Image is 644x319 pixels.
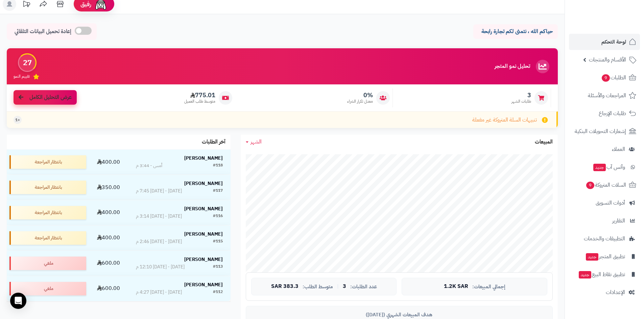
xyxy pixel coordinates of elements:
span: لوحة التحكم [601,37,626,47]
a: المراجعات والأسئلة [569,87,640,104]
a: إشعارات التحويلات البنكية [569,123,640,139]
span: جديد [579,271,591,278]
span: إجمالي المبيعات: [472,284,505,290]
a: الإعدادات [569,284,640,300]
span: طلبات الشهر [511,99,531,104]
strong: [PERSON_NAME] [184,180,223,187]
span: 1.2K SAR [444,284,468,290]
span: تطبيق نقاط البيع [578,270,625,279]
span: 3 [343,284,346,290]
span: السلات المتروكة [586,180,626,190]
span: 383.3 SAR [271,284,299,290]
span: الإعدادات [606,288,625,297]
span: إشعارات التحويلات البنكية [575,127,626,136]
td: 350.00 [89,175,128,200]
span: جديد [586,253,598,261]
a: تطبيق المتجرجديد [569,248,640,265]
td: 600.00 [89,276,128,301]
a: العملاء [569,141,640,157]
strong: [PERSON_NAME] [184,155,223,162]
span: +1 [15,117,20,123]
div: بانتظار المراجعة [9,181,86,194]
span: الأقسام والمنتجات [589,55,626,64]
a: السلات المتروكة9 [569,177,640,193]
span: 3 [511,91,531,99]
strong: [PERSON_NAME] [184,205,223,212]
img: logo-2.png [598,19,638,33]
h3: آخر الطلبات [202,139,225,145]
span: جديد [593,164,606,171]
span: متوسط الطلب: [303,284,333,290]
span: 9 [586,182,594,189]
div: هدف المبيعات الشهري ([DATE]) [251,311,547,318]
td: 400.00 [89,225,128,250]
div: #117 [213,188,223,194]
div: #116 [213,213,223,220]
td: 600.00 [89,251,128,276]
div: #115 [213,238,223,245]
a: أدوات التسويق [569,195,640,211]
div: #113 [213,264,223,270]
span: أدوات التسويق [596,198,625,208]
div: بانتظار المراجعة [9,206,86,219]
a: الشهر [246,138,262,146]
div: Open Intercom Messenger [10,293,26,309]
p: حياكم الله ، نتمنى لكم تجارة رابحة [478,28,553,35]
span: التقارير [612,216,625,225]
td: 400.00 [89,200,128,225]
div: [DATE] - [DATE] 2:46 م [136,238,182,245]
div: ملغي [9,282,86,295]
a: التقارير [569,213,640,229]
span: الطلبات [601,73,626,82]
a: التطبيقات والخدمات [569,231,640,247]
div: #112 [213,289,223,296]
div: أمس - 3:44 م [136,162,162,169]
a: وآتس آبجديد [569,159,640,175]
span: 0% [347,91,373,99]
span: الشهر [251,138,262,146]
span: العملاء [612,144,625,154]
span: طلبات الإرجاع [599,109,626,118]
span: تطبيق المتجر [585,252,625,261]
strong: [PERSON_NAME] [184,281,223,288]
div: [DATE] - [DATE] 3:14 م [136,213,182,220]
span: معدل تكرار الشراء [347,99,373,104]
span: متوسط طلب العميل [184,99,215,104]
div: بانتظار المراجعة [9,155,86,169]
div: [DATE] - [DATE] 12:10 م [136,264,185,270]
span: تقييم النمو [14,74,30,79]
span: عرض التحليل الكامل [29,94,72,101]
a: لوحة التحكم [569,34,640,50]
div: #118 [213,162,223,169]
td: 400.00 [89,150,128,175]
a: الطلبات9 [569,70,640,86]
div: [DATE] - [DATE] 4:27 م [136,289,182,296]
a: طلبات الإرجاع [569,105,640,122]
strong: [PERSON_NAME] [184,256,223,263]
span: التطبيقات والخدمات [584,234,625,243]
strong: [PERSON_NAME] [184,231,223,238]
span: عدد الطلبات: [350,284,377,290]
span: إعادة تحميل البيانات التلقائي [15,28,71,35]
div: بانتظار المراجعة [9,231,86,245]
h3: تحليل نمو المتجر [495,63,530,70]
span: وآتس آب [593,162,625,172]
a: تطبيق نقاط البيعجديد [569,266,640,283]
span: تنبيهات السلة المتروكة غير مفعلة [472,116,537,124]
span: المراجعات والأسئلة [588,91,626,100]
div: ملغي [9,257,86,270]
div: [DATE] - [DATE] 7:45 م [136,188,182,194]
span: 9 [602,74,610,82]
h3: المبيعات [535,139,553,145]
span: 775.01 [184,91,215,99]
span: | [337,284,339,289]
a: عرض التحليل الكامل [14,90,77,105]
